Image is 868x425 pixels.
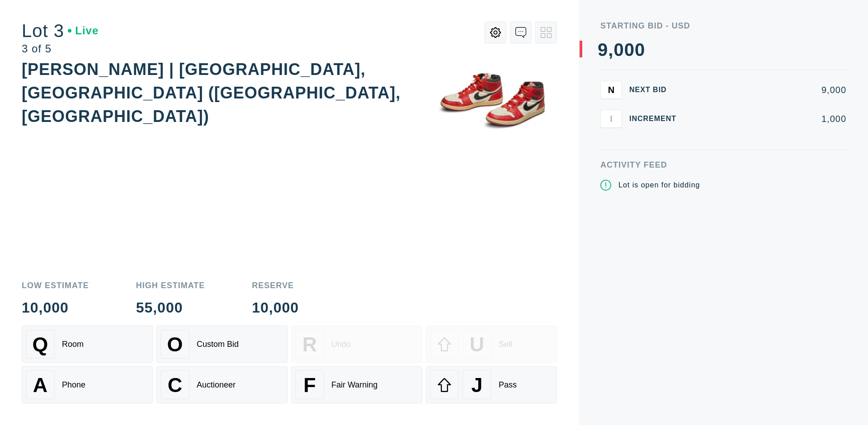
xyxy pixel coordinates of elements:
[252,300,299,315] div: 10,000
[62,340,84,349] div: Room
[33,333,48,356] span: Q
[22,366,153,403] button: APhone
[22,281,89,290] div: Low Estimate
[635,41,645,59] div: 0
[168,374,182,397] span: C
[426,366,557,403] button: JPass
[68,25,99,36] div: Live
[156,366,288,403] button: CAuctioneer
[331,340,351,349] div: Undo
[618,180,700,191] div: Lot is open for bidding
[610,113,613,124] span: I
[600,81,622,99] button: N
[252,281,299,290] div: Reserve
[136,281,205,290] div: High Estimate
[197,340,239,349] div: Custom Bid
[33,374,47,397] span: A
[22,326,153,363] button: QRoom
[470,333,484,356] span: U
[598,41,608,59] div: 9
[624,41,635,59] div: 0
[302,333,317,356] span: R
[691,114,846,123] div: 1,000
[608,84,614,95] span: N
[136,300,205,315] div: 55,000
[499,380,517,390] div: Pass
[629,115,684,122] div: Increment
[600,22,846,30] div: Starting Bid - USD
[22,43,99,54] div: 3 of 5
[608,41,613,221] div: ,
[600,161,846,169] div: Activity Feed
[22,60,401,126] div: [PERSON_NAME] | [GEOGRAPHIC_DATA], [GEOGRAPHIC_DATA] ([GEOGRAPHIC_DATA], [GEOGRAPHIC_DATA])
[600,110,622,128] button: I
[471,374,482,397] span: J
[499,340,512,349] div: Sell
[691,85,846,94] div: 9,000
[613,41,624,59] div: 0
[197,380,236,390] div: Auctioneer
[22,300,89,315] div: 10,000
[303,374,316,397] span: F
[291,366,422,403] button: FFair Warning
[426,326,557,363] button: USell
[629,86,684,93] div: Next Bid
[291,326,422,363] button: RUndo
[156,326,288,363] button: OCustom Bid
[22,22,99,40] div: Lot 3
[62,380,85,390] div: Phone
[167,333,183,356] span: O
[331,380,377,390] div: Fair Warning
